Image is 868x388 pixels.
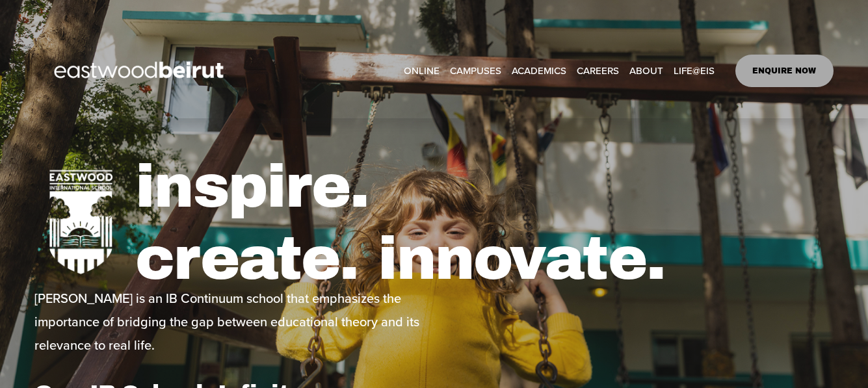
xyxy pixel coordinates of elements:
a: folder dropdown [674,60,715,80]
a: ONLINE [404,60,440,80]
span: ABOUT [629,62,663,79]
a: folder dropdown [512,60,566,80]
a: folder dropdown [450,60,501,80]
span: CAMPUSES [450,62,501,79]
span: ACADEMICS [512,62,566,79]
a: ENQUIRE NOW [735,55,834,87]
span: LIFE@EIS [674,62,715,79]
img: EastwoodIS Global Site [34,38,246,104]
p: [PERSON_NAME] is an IB Continuum school that emphasizes the importance of bridging the gap betwee... [34,287,430,357]
a: folder dropdown [629,60,663,80]
a: CAREERS [577,60,619,80]
h1: inspire. create. innovate. [135,151,833,294]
